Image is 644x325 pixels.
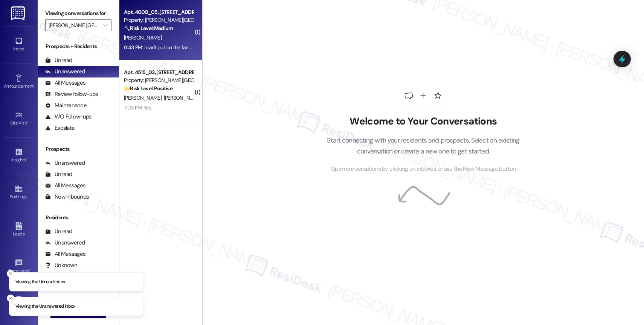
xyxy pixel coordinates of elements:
[7,270,14,277] button: Close toast
[103,22,107,28] i: 
[45,250,85,258] div: All Messages
[45,228,72,235] div: Unread
[7,295,14,302] button: Close toast
[45,193,89,201] div: New Inbounds
[26,156,27,161] span: •
[15,278,65,285] p: Viewing the Unread inbox
[4,35,34,55] a: Inbox
[4,257,34,277] a: Templates •
[45,261,77,269] div: Unknown
[124,76,194,84] div: Property: [PERSON_NAME][GEOGRAPHIC_DATA][PERSON_NAME]
[124,8,194,16] div: Apt. 4000_05, [STREET_ADDRESS]
[124,44,200,51] div: 6:43 PM: I can't pull on the fan lever
[45,182,85,190] div: All Messages
[4,182,34,203] a: Buildings
[15,303,75,310] p: Viewing the Unanswered inbox
[45,56,72,64] div: Unread
[45,113,92,121] div: WO Follow-ups
[124,25,173,32] strong: 🔧 Risk Level: Medium
[45,102,87,109] div: Maintenance
[45,68,85,76] div: Unanswered
[45,124,75,132] div: Escalate
[45,8,111,19] label: Viewing conversations for
[4,146,34,166] a: Insights •
[124,16,194,24] div: Property: [PERSON_NAME][GEOGRAPHIC_DATA][PERSON_NAME]
[331,164,516,174] span: Open conversations by clicking on inboxes or use the New Message button
[124,85,172,92] strong: 🌟 Risk Level: Positive
[45,90,98,98] div: Review follow-ups
[27,119,28,125] span: •
[45,79,85,87] div: All Messages
[34,82,35,88] span: •
[124,104,151,111] div: 7:03 PM: Yes
[4,293,34,314] a: Account
[124,68,194,76] div: Apt. 4515_03, [STREET_ADDRESS]
[45,159,85,167] div: Unanswered
[316,135,531,156] p: Start connecting with your residents and prospects. Select an existing conversation or create a n...
[38,145,119,153] div: Prospects
[163,94,201,101] span: [PERSON_NAME]
[49,19,99,31] input: All communities
[38,43,119,50] div: Prospects + Residents
[45,239,85,247] div: Unanswered
[124,34,162,41] span: [PERSON_NAME]
[4,220,34,240] a: Leads
[45,170,72,178] div: Unread
[316,115,531,128] h2: Welcome to Your Conversations
[4,109,34,129] a: Site Visit •
[11,6,26,20] img: ResiDesk Logo
[124,94,164,101] span: [PERSON_NAME]
[38,214,119,222] div: Residents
